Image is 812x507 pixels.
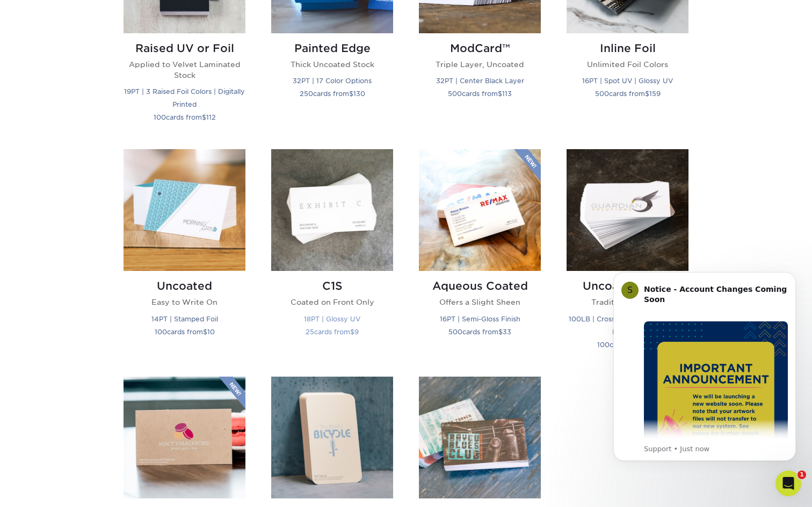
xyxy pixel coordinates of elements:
[419,297,541,307] p: Offers a Slight Sheen
[419,59,541,70] p: Triple Layer, Uncoated
[419,280,541,292] h2: Aqueous Coated
[271,297,393,307] p: Coated on Front Only
[124,42,245,55] h2: Raised UV or Foil
[154,113,216,121] small: cards from
[354,328,359,336] span: 9
[151,315,218,323] small: 14PT | Stamped Foil
[293,77,372,85] small: 32PT | 17 Color Options
[271,59,393,70] p: Thick Uncoated Stock
[514,149,541,181] img: New Product
[124,149,245,363] a: Uncoated Business Cards Uncoated Easy to Write On 14PT | Stamped Foil 100cards from$10
[349,90,353,98] span: $
[124,59,245,81] p: Applied to Velvet Laminated Stock
[597,256,812,478] iframe: Intercom notifications message
[207,328,215,336] span: 10
[155,328,215,336] small: cards from
[448,328,511,336] small: cards from
[155,328,167,336] span: 100
[567,42,688,55] h2: Inline Foil
[595,90,609,98] span: 500
[567,280,688,292] h2: Uncoated Linen
[448,90,512,98] small: cards from
[350,328,354,336] span: $
[306,328,359,336] small: cards from
[419,149,541,271] img: Aqueous Coated Business Cards
[271,377,393,498] img: Natural Business Cards
[567,297,688,307] p: Traditional Texture
[595,90,661,98] small: cards from
[498,90,502,98] span: $
[306,328,314,336] span: 25
[440,315,520,323] small: 16PT | Semi-Gloss Finish
[567,149,688,271] img: Uncoated Linen Business Cards
[124,149,245,271] img: Uncoated Business Cards
[419,42,541,55] h2: ModCard™
[353,90,365,98] span: 130
[300,90,365,98] small: cards from
[124,280,245,292] h2: Uncoated
[124,377,245,498] img: French Kraft Business Cards
[419,149,541,363] a: Aqueous Coated Business Cards Aqueous Coated Offers a Slight Sheen 16PT | Semi-Gloss Finish 500ca...
[448,328,462,336] span: 500
[203,328,207,336] span: $
[645,90,649,98] span: $
[124,297,245,307] p: Easy to Write On
[124,87,245,108] small: 19PT | 3 Raised Foil Colors | Digitally Printed
[502,90,512,98] span: 113
[498,328,503,336] span: $
[154,113,166,121] span: 100
[300,90,313,98] span: 250
[202,113,206,121] span: $
[436,77,524,85] small: 32PT | Center Black Layer
[448,90,462,98] span: 500
[3,474,91,503] iframe: Google Customer Reviews
[582,77,673,85] small: 16PT | Spot UV | Glossy UV
[567,149,688,363] a: Uncoated Linen Business Cards Uncoated Linen Traditional Texture 100LB | Cross-Hatch Texture | 30...
[503,328,511,336] span: 33
[206,113,216,121] span: 112
[271,149,393,363] a: C1S Business Cards C1S Coated on Front Only 18PT | Glossy UV 25cards from$9
[567,59,688,70] p: Unlimited Foil Colors
[649,90,661,98] span: 159
[798,471,806,479] span: 1
[419,377,541,498] img: Pearl Metallic Business Cards
[271,149,393,271] img: C1S Business Cards
[304,315,360,323] small: 18PT | Glossy UV
[271,42,393,55] h2: Painted Edge
[569,315,687,336] small: 100LB | Cross-Hatch Texture | 30% Recycled
[775,471,801,496] iframe: Intercom live chat
[271,280,393,292] h2: C1S
[219,377,245,409] img: New Product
